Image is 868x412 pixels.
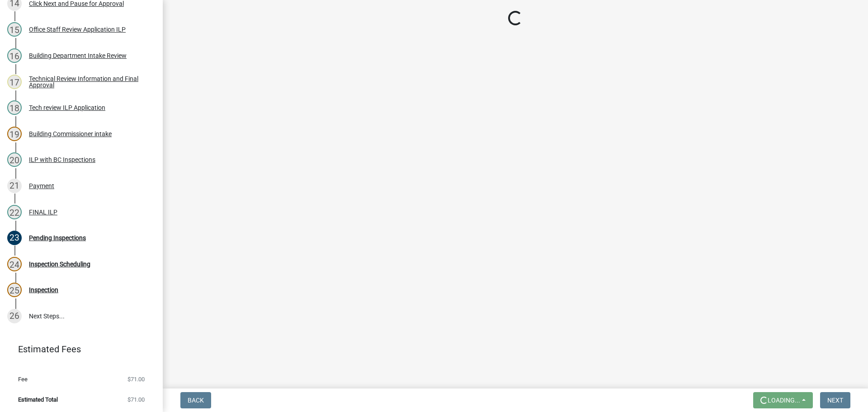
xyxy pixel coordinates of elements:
div: 26 [7,309,22,323]
div: Building Department Intake Review [29,52,127,59]
div: 25 [7,283,22,297]
div: 17 [7,75,22,89]
div: Inspection Scheduling [29,261,90,267]
span: $71.00 [127,397,145,403]
div: 23 [7,231,22,245]
div: 22 [7,205,22,219]
div: Inspection [29,287,58,293]
div: Payment [29,183,54,189]
div: Building Commissioner intake [29,131,112,137]
span: Fee [18,376,28,382]
a: Estimated Fees [7,340,148,358]
button: Next [820,392,850,408]
span: Loading... [768,397,800,404]
div: 20 [7,152,22,167]
div: 18 [7,100,22,115]
button: Loading... [753,392,813,408]
div: FINAL ILP [29,209,57,215]
div: 15 [7,22,22,37]
div: 21 [7,179,22,193]
div: Pending Inspections [29,235,86,241]
button: Back [180,392,211,408]
div: Office Staff Review Application ILP [29,26,126,33]
div: Technical Review Information and Final Approval [29,76,148,88]
span: Estimated Total [18,397,58,403]
span: Back [188,397,204,404]
div: 16 [7,48,22,63]
span: $71.00 [127,376,145,382]
div: 24 [7,257,22,271]
div: Tech review ILP Application [29,104,105,111]
div: ILP with BC Inspections [29,156,95,163]
span: Next [827,397,843,404]
div: 19 [7,127,22,141]
div: Click Next and Pause for Approval [29,0,124,7]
